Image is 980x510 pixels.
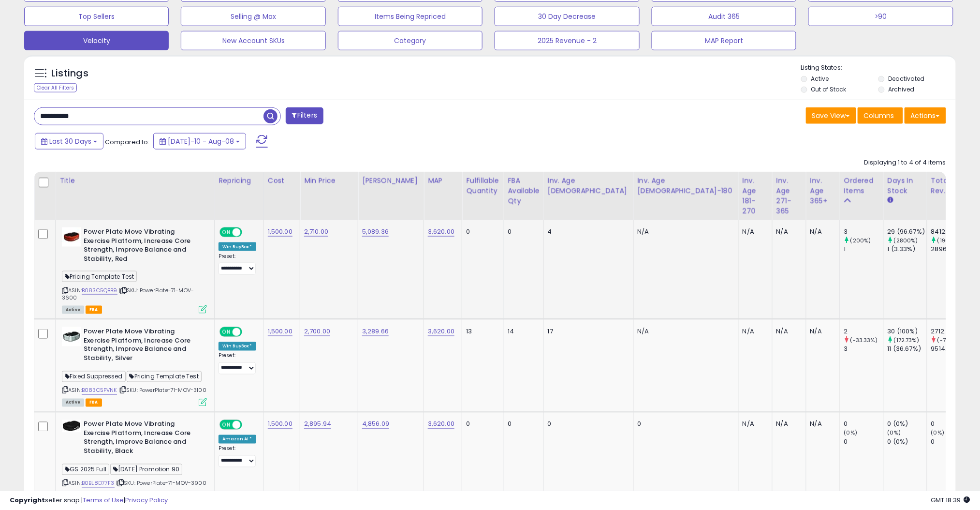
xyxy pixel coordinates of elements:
div: Inv. Age 271-365 [776,176,802,216]
div: FBA Available Qty [508,176,540,206]
div: ASIN: [62,227,207,313]
a: 4,856.09 [362,420,389,429]
button: Columns [858,107,903,124]
button: New Account SKUs [181,31,325,50]
label: Out of Stock [811,85,847,93]
span: [DATE]-10 - Aug-08 [168,136,234,146]
div: 3 [844,227,883,236]
div: 0 [638,420,731,429]
div: N/A [743,420,765,429]
a: Terms of Use [83,495,124,505]
span: Fixed Suppressed [62,371,126,382]
span: Last 30 Days [49,136,91,146]
div: Total Rev. [931,176,966,196]
a: Privacy Policy [125,495,168,505]
div: N/A [810,227,833,236]
span: Columns [864,111,894,120]
span: OFF [241,228,256,237]
div: 0 [931,420,970,429]
a: 2,700.00 [304,327,330,336]
b: Power Plate Move Vibrating Exercise Platform, Increase Core Strength, Improve Balance and Stabili... [84,227,201,266]
a: 2,710.00 [304,227,328,237]
div: Preset: [219,446,256,467]
h5: Listings [51,67,88,80]
button: Category [338,31,483,50]
div: Repricing [219,176,260,186]
div: 0 (0%) [888,438,927,447]
button: Last 30 Days [35,133,103,150]
div: Title [59,176,210,186]
span: Pricing Template Test [127,371,202,382]
div: N/A [638,327,731,336]
a: 3,620.00 [428,327,454,336]
a: 3,289.66 [362,327,389,336]
div: N/A [810,327,833,336]
button: 30 Day Decrease [495,7,639,26]
div: Preset: [219,253,256,275]
div: Cost [268,176,296,186]
div: 0 [508,420,536,429]
small: (190.48%) [937,237,964,244]
div: 0 [844,438,883,447]
span: [DATE] Promotion 90 [110,464,182,475]
span: ON [220,228,233,237]
div: 3 [844,345,883,354]
span: FBA [86,306,102,314]
a: 3,620.00 [428,420,454,429]
div: N/A [810,420,833,429]
div: ASIN: [62,420,207,498]
a: 1,500.00 [268,327,293,336]
button: Items Being Repriced [338,7,483,26]
div: 0 [466,420,496,429]
span: FBA [86,399,102,407]
span: GS 2025 Full [62,464,109,475]
div: Amazon AI * [219,435,256,444]
div: 0 (0%) [888,420,927,429]
div: 29 (96.67%) [888,227,927,236]
small: (2800%) [894,237,918,244]
div: Win BuyBox * [219,242,256,251]
div: 0 [548,420,626,429]
button: Filters [286,107,323,124]
div: [PERSON_NAME] [362,176,420,186]
span: Compared to: [105,137,149,147]
div: Clear All Filters [34,83,77,92]
div: 8412.39 [931,227,970,236]
a: 3,620.00 [428,227,454,237]
a: 2,895.94 [304,420,331,429]
div: Days In Stock [888,176,923,196]
div: Inv. Age 181-270 [743,176,768,216]
div: 13 [466,327,496,336]
label: Deactivated [888,75,924,83]
div: 14 [508,327,536,336]
div: Fulfillable Quantity [466,176,499,196]
div: 0 [931,438,970,447]
span: 2025-09-8 18:39 GMT [931,495,970,505]
div: ASIN: [62,327,207,405]
small: (172.73%) [894,336,919,344]
a: B0BL8D77F3 [82,480,115,488]
a: B083C5QBB9 [82,286,117,295]
button: >90 [808,7,953,26]
div: Ordered Items [844,176,879,196]
div: 0 [466,227,496,236]
b: Power Plate Move Vibrating Exercise Platform, Increase Core Strength, Improve Balance and Stabili... [84,420,201,458]
div: 2 [844,327,883,336]
button: [DATE]-10 - Aug-08 [153,133,246,150]
div: N/A [743,327,765,336]
span: OFF [241,421,256,429]
span: All listings currently available for purchase on Amazon [62,399,84,407]
div: Min Price [304,176,354,186]
img: 41oZbWSOZAL._SL40_.jpg [62,327,81,346]
div: seller snap | | [10,496,168,505]
label: Active [811,75,829,83]
button: Velocity [24,31,169,50]
button: Audit 365 [652,7,796,26]
div: Inv. Age [DEMOGRAPHIC_DATA] [548,176,629,196]
div: Inv. Age 365+ [810,176,836,206]
strong: Copyright [10,495,45,505]
span: OFF [241,328,256,336]
div: N/A [776,227,799,236]
div: N/A [776,420,799,429]
div: Displaying 1 to 4 of 4 items [864,158,946,167]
